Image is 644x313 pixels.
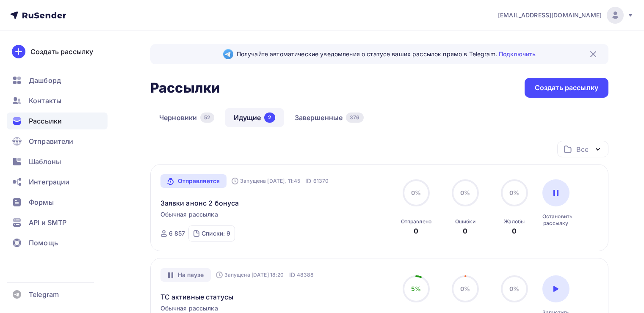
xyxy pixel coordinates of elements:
img: Telegram [223,49,233,59]
span: Дашборд [29,75,61,85]
span: Рассылки [29,116,62,126]
a: [EMAIL_ADDRESS][DOMAIN_NAME] [498,7,634,24]
div: 6 857 [169,229,185,238]
span: ID [305,177,311,185]
div: 2 [264,113,275,123]
div: 0 [463,226,467,236]
button: Все [557,141,608,157]
div: Создать рассылку [30,47,93,57]
span: Контакты [29,96,61,106]
div: 52 [200,113,214,123]
a: Шаблоны [7,153,108,170]
div: 0 [414,226,418,236]
a: Рассылки [7,113,108,129]
a: Подключить [499,50,536,58]
span: Интеграции [29,177,69,187]
div: Отправлено [401,218,431,225]
span: 61370 [313,177,329,185]
a: Дашборд [7,72,108,89]
a: ТС активные статусы [160,292,234,302]
span: API и SMTP [29,217,66,228]
a: Идущие2 [225,108,284,127]
span: 0% [509,285,519,292]
a: Завершенные376 [286,108,373,127]
a: Отправляется [160,174,227,188]
a: Формы [7,194,108,211]
span: Формы [29,197,54,207]
span: Обычная рассылка [160,304,218,313]
span: Отправители [29,136,74,146]
span: Telegram [29,289,59,299]
div: Ошибки [455,218,475,225]
span: 0% [460,285,470,292]
div: Списки: 9 [202,229,230,238]
span: Обычная рассылка [160,210,218,219]
span: [EMAIL_ADDRESS][DOMAIN_NAME] [498,11,602,19]
a: Контакты [7,92,108,109]
h2: Рассылки [150,80,220,96]
span: 5% [411,285,421,292]
div: Все [576,144,588,154]
div: Жалобы [504,218,525,225]
a: Черновики52 [150,108,223,127]
div: Запущена [DATE], 11:45 [232,178,300,184]
span: 48388 [297,271,314,279]
div: 0 [512,226,517,236]
span: 0% [509,189,519,196]
div: Создать рассылку [535,83,598,93]
div: Запущена [DATE] 18:20 [216,272,284,278]
span: 0% [460,189,470,196]
span: Шаблоны [29,156,61,167]
div: 376 [346,113,363,123]
span: Помощь [29,238,58,248]
span: ID [289,271,295,279]
a: Отправители [7,133,108,150]
a: Заявки анонс 2 бонуса [160,198,239,208]
span: 0% [411,189,421,196]
div: На паузе [160,268,211,282]
span: Получайте автоматические уведомления о статусе ваших рассылок прямо в Telegram. [237,50,536,58]
div: Остановить рассылку [542,213,569,227]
